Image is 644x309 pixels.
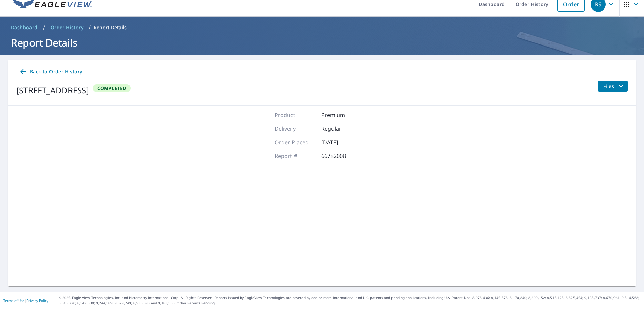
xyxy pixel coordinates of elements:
[16,84,89,96] div: [STREET_ADDRESS]
[321,111,362,119] p: Premium
[94,24,127,31] p: Report Details
[89,23,91,32] li: /
[275,138,315,146] p: Order Placed
[603,82,625,90] span: Files
[26,298,48,303] a: Privacy Policy
[321,125,362,133] p: Regular
[275,125,315,133] p: Delivery
[59,295,641,306] p: © 2025 Eagle View Technologies, Inc. and Pictometry International Corp. All Rights Reserved. Repo...
[48,22,86,33] a: Order History
[275,152,315,160] p: Report #
[598,81,628,92] button: filesDropdownBtn-66782008
[8,36,636,50] h1: Report Details
[51,24,83,31] span: Order History
[321,138,362,146] p: [DATE]
[8,22,40,33] a: Dashboard
[3,298,48,303] p: |
[19,68,82,76] span: Back to Order History
[321,152,362,160] p: 66782008
[16,66,85,78] a: Back to Order History
[8,22,636,33] nav: breadcrumb
[275,111,315,119] p: Product
[3,298,24,303] a: Terms of Use
[43,23,45,32] li: /
[11,24,38,31] span: Dashboard
[93,85,130,91] span: Completed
